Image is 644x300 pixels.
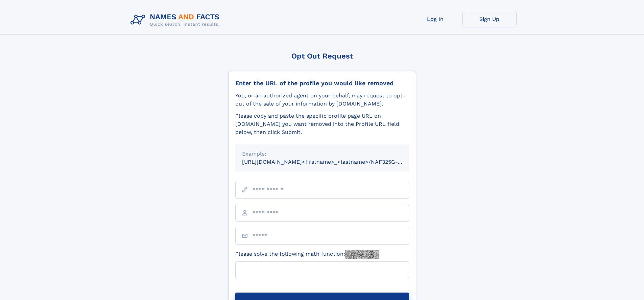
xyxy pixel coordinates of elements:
[235,112,409,136] div: Please copy and paste the specific profile page URL on [DOMAIN_NAME] you want removed into the Pr...
[235,92,409,108] div: You, or an authorized agent on your behalf, may request to opt-out of the sale of your informatio...
[128,11,225,29] img: Logo Names and Facts
[242,159,422,165] small: [URL][DOMAIN_NAME]<firstname>_<lastname>/NAF325G-xxxxxxxx
[462,11,517,27] a: Sign Up
[242,150,402,158] div: Example:
[228,52,416,60] div: Opt Out Request
[408,11,462,27] a: Log In
[235,250,379,259] label: Please solve the following math function:
[235,79,409,87] div: Enter the URL of the profile you would like removed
